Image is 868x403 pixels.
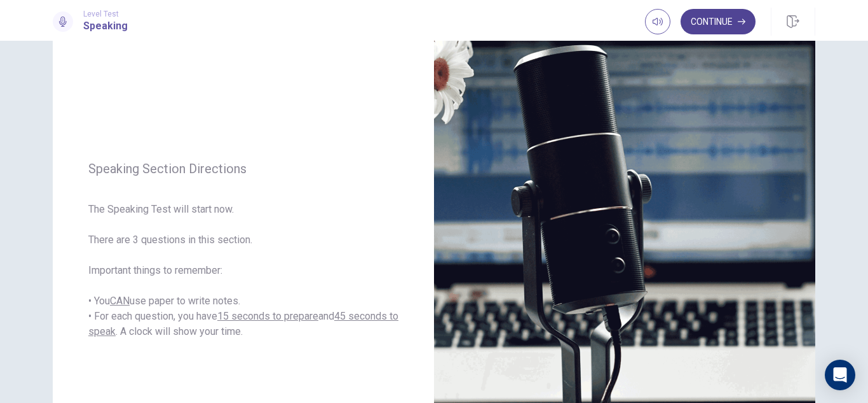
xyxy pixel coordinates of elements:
u: 15 seconds to prepare [217,310,318,322]
div: Open Intercom Messenger [825,360,855,390]
u: CAN [110,295,130,307]
h1: Speaking [83,18,128,34]
span: Speaking Section Directions [88,161,398,176]
span: The Speaking Test will start now. There are 3 questions in this section. Important things to reme... [88,202,398,339]
button: Continue [681,9,756,34]
span: Level Test [83,10,128,18]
